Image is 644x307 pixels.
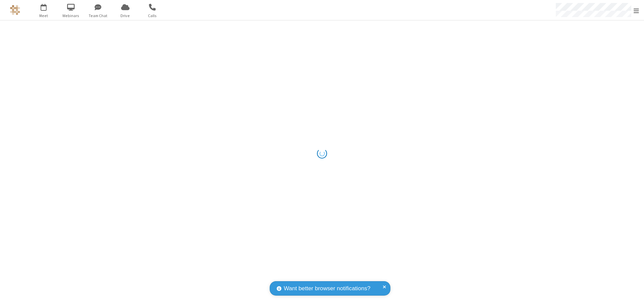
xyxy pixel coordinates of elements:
[31,13,56,19] span: Meet
[86,13,111,19] span: Team Chat
[140,13,165,19] span: Calls
[58,13,84,19] span: Webinars
[10,5,20,15] img: QA Selenium DO NOT DELETE OR CHANGE
[284,284,370,293] span: Want better browser notifications?
[113,13,138,19] span: Drive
